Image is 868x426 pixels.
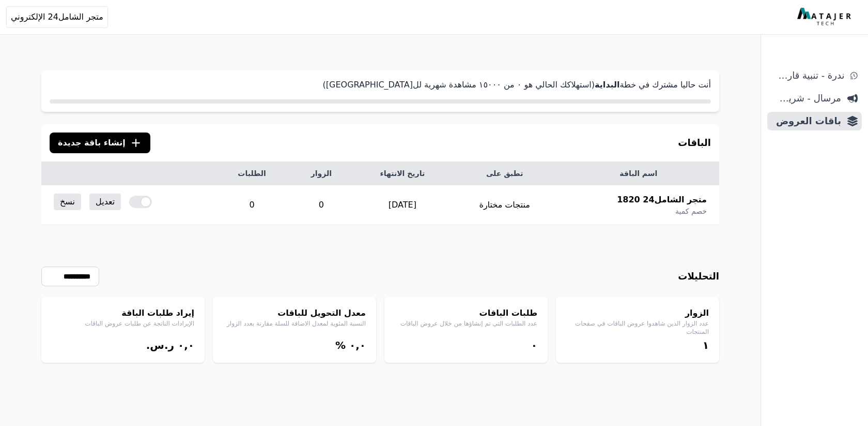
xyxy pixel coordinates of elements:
bdi: ۰,۰ [178,339,194,351]
td: منتجات مختارة [452,185,558,225]
h3: الباقات [678,136,711,150]
iframe: chat widget [804,361,868,410]
span: باقات العروض [771,114,841,128]
th: اسم الباقة [558,162,719,185]
span: متجر الشامل24 الإلكتروني [11,11,103,23]
img: MatajerTech Logo [797,8,854,26]
p: عدد الطلبات التي تم إنشاؤها من خلال عروض الباقات [395,319,537,328]
td: 0 [214,185,289,225]
h4: الزوار [566,307,709,319]
td: 0 [289,185,353,225]
a: تعديل [89,194,121,210]
button: إنشاء باقة جديدة [50,133,150,153]
span: مرسال - شريط دعاية [771,91,841,106]
td: [DATE] [353,185,452,225]
p: عدد الزوار الذين شاهدوا عروض الباقات في صفحات المنتجات [566,319,709,336]
h4: معدل التحويل للباقات [223,307,366,319]
span: خصم كمية [675,206,707,216]
th: الطلبات [214,162,289,185]
strong: البداية [595,80,619,90]
span: ندرة - تنبية قارب علي النفاذ [771,68,844,83]
div: ۰ [395,338,537,352]
span: متجر الشامل24 1820 [617,194,707,206]
span: % [335,339,346,351]
p: أنت حاليا مشترك في خطة (استهلاكك الحالي هو ۰ من ١٥۰۰۰ مشاهدة شهرية لل[GEOGRAPHIC_DATA]) [50,79,711,91]
h4: إيراد طلبات الباقة [52,307,194,319]
span: إنشاء باقة جديدة [58,137,126,149]
a: نسخ [54,194,81,210]
h4: طلبات الباقات [395,307,537,319]
span: ر.س. [146,339,174,351]
div: ١ [566,338,709,352]
h3: التحليلات [678,269,719,284]
p: النسبة المئوية لمعدل الاضافة للسلة مقارنة بعدد الزوار [223,319,366,328]
button: متجر الشامل24 الإلكتروني [6,6,108,28]
th: تاريخ الانتهاء [353,162,452,185]
th: الزوار [289,162,353,185]
th: تطبق على [452,162,558,185]
p: الإيرادات الناتجة عن طلبات عروض الباقات [52,319,194,328]
bdi: ۰,۰ [349,339,366,351]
